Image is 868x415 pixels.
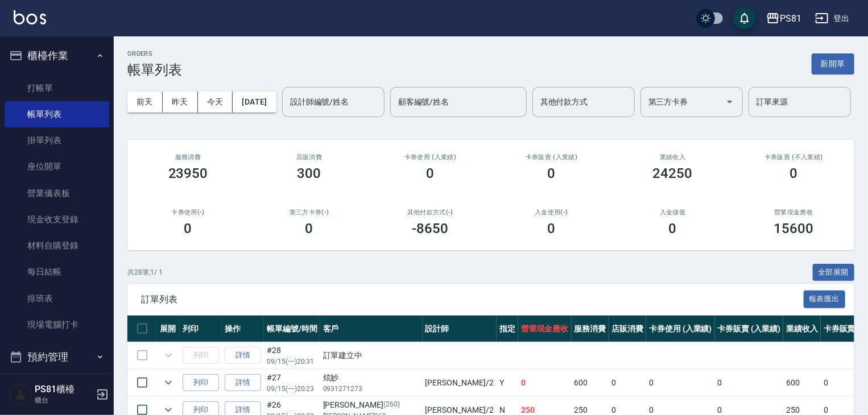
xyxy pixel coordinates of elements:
[5,180,109,206] a: 營業儀表板
[323,384,420,394] p: 0931271273
[811,8,854,29] button: 登出
[168,165,208,181] h3: 23950
[646,316,715,342] th: 卡券使用 (入業績)
[5,312,109,338] a: 現場電腦打卡
[267,356,317,367] p: 09/15 (一) 20:31
[669,221,677,236] h3: 0
[774,221,814,236] h3: 15600
[505,209,598,216] h2: 入金使用(-)
[548,165,556,181] h3: 0
[127,267,163,277] p: 共 28 筆, 1 / 1
[127,50,182,57] h2: ORDERS
[733,7,756,30] button: save
[783,316,821,342] th: 業績收入
[813,264,855,281] button: 全部展開
[646,370,715,396] td: 0
[141,153,235,161] h3: 服務消費
[518,316,572,342] th: 營業現金應收
[653,165,693,181] h3: 24250
[127,62,182,78] h3: 帳單列表
[141,294,804,305] span: 訂單列表
[5,372,109,401] button: 報表及分析
[127,92,163,113] button: 前天
[222,316,264,342] th: 操作
[262,153,356,161] h2: 店販消費
[5,101,109,127] a: 帳單列表
[812,58,854,69] a: 新開單
[804,290,846,308] button: 報表匯出
[783,370,821,396] td: 600
[5,127,109,153] a: 掛單列表
[609,316,646,342] th: 店販消費
[423,370,497,396] td: [PERSON_NAME] /2
[762,7,806,30] button: PS81
[323,399,420,411] div: [PERSON_NAME]
[747,153,841,161] h2: 卡券販賣 (不入業績)
[267,384,317,394] p: 09/15 (一) 20:23
[5,233,109,259] a: 材料自購登錄
[5,153,109,180] a: 座位開單
[790,165,798,181] h3: 0
[35,384,93,395] h5: PS81櫃檯
[804,293,846,304] a: 報表匯出
[518,370,572,396] td: 0
[262,209,356,216] h2: 第三方卡券(-)
[198,92,233,113] button: 今天
[183,374,219,392] button: 列印
[721,93,739,111] button: Open
[184,221,192,236] h3: 0
[572,370,609,396] td: 600
[264,342,320,369] td: #28
[548,221,556,236] h3: 0
[505,153,598,161] h2: 卡券販賣 (入業績)
[157,316,180,342] th: 展開
[323,372,420,384] div: 炫妙
[609,370,646,396] td: 0
[626,153,720,161] h2: 業績收入
[305,221,313,236] h3: 0
[160,374,177,391] button: expand row
[5,41,109,70] button: 櫃檯作業
[9,383,32,406] img: Person
[427,165,435,181] h3: 0
[572,316,609,342] th: 服務消費
[626,209,720,216] h2: 入金儲值
[180,316,222,342] th: 列印
[715,370,784,396] td: 0
[5,342,109,372] button: 預約管理
[141,209,235,216] h2: 卡券使用(-)
[264,316,320,342] th: 帳單編號/時間
[14,10,46,24] img: Logo
[5,206,109,233] a: 現金收支登錄
[383,399,400,411] p: (260)
[5,75,109,101] a: 打帳單
[423,316,497,342] th: 設計師
[35,395,93,405] p: 櫃台
[320,316,423,342] th: 客戶
[812,53,854,74] button: 新開單
[497,370,518,396] td: Y
[412,221,449,236] h3: -8650
[747,209,841,216] h2: 營業現金應收
[780,11,801,26] div: PS81
[297,165,321,181] h3: 300
[225,374,261,392] a: 詳情
[264,370,320,396] td: #27
[5,259,109,285] a: 每日結帳
[497,316,518,342] th: 指定
[715,316,784,342] th: 卡券販賣 (入業績)
[233,92,276,113] button: [DATE]
[383,153,477,161] h2: 卡券使用 (入業績)
[163,92,198,113] button: 昨天
[5,285,109,312] a: 排班表
[383,209,477,216] h2: 其他付款方式(-)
